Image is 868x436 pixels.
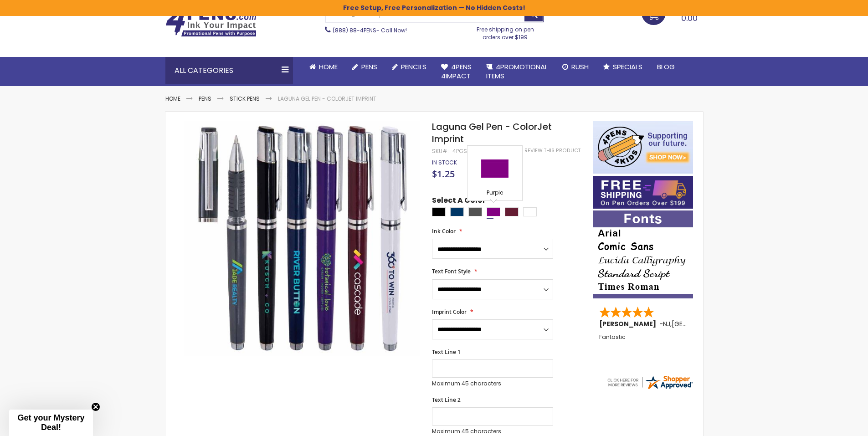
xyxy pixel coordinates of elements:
[165,8,257,37] img: 4Pens Custom Pens and Promotional Products
[432,159,457,166] span: In stock
[606,385,693,392] a: 4pens.com certificate URL
[468,207,482,216] div: Gunmetal
[401,62,426,72] span: Pencils
[432,348,461,356] span: Text Line 1
[479,57,555,87] a: 4PROMOTIONALITEMS
[432,308,467,316] span: Imprint Color
[613,62,642,72] span: Specials
[599,319,659,328] span: [PERSON_NAME]
[485,147,580,154] a: Be the first to review this product
[432,159,457,166] div: Availability
[165,95,180,103] a: Home
[361,62,377,72] span: Pens
[432,147,449,155] strong: SKU
[467,22,544,41] div: Free shipping on pen orders over $199
[450,207,464,216] div: Navy Blue
[230,95,260,103] a: Stick Pens
[486,62,548,81] span: 4PROMOTIONAL ITEMS
[663,319,670,328] span: NJ
[9,410,93,436] div: Get your Mystery Deal!Close teaser
[333,26,376,34] a: (888) 88-4PENS
[432,195,486,208] span: Select A Color
[593,210,693,298] img: font-personalization-examples
[606,374,693,390] img: 4pens.com widget logo
[432,207,446,216] div: Black
[385,57,434,77] a: Pencils
[432,428,553,435] p: Maximum 45 characters
[432,396,461,404] span: Text Line 2
[571,62,589,72] span: Rush
[319,62,338,72] span: Home
[470,189,520,198] div: Purple
[432,267,471,275] span: Text Font Style
[599,334,688,354] div: Fantastic
[650,57,682,77] a: Blog
[657,62,675,72] span: Blog
[434,57,479,87] a: 4Pens4impact
[487,207,500,216] div: Purple
[523,207,537,216] div: White
[165,57,293,84] div: All Categories
[432,380,553,387] p: Maximum 45 characters
[278,95,376,103] li: Laguna Gel Pen - ColorJet Imprint
[432,120,552,145] span: Laguna Gel Pen - ColorJet Imprint
[441,62,472,81] span: 4Pens 4impact
[681,12,698,24] span: 0.00
[333,26,407,34] span: - Call Now!
[91,402,100,411] button: Close teaser
[432,227,456,235] span: Ink Color
[593,121,693,174] img: 4pens 4 kids
[672,319,739,328] span: [GEOGRAPHIC_DATA]
[345,57,385,77] a: Pens
[659,319,739,328] span: - ,
[452,148,485,155] div: 4PGS-PJOC
[593,176,693,209] img: Free shipping on orders over $199
[302,57,345,77] a: Home
[596,57,650,77] a: Specials
[184,120,420,356] img: Laguna Gel Pen - ColorJet Imprint
[199,95,211,103] a: Pens
[505,207,519,216] div: Dark Red
[17,413,84,432] span: Get your Mystery Deal!
[555,57,596,77] a: Rush
[432,168,455,180] span: $1.25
